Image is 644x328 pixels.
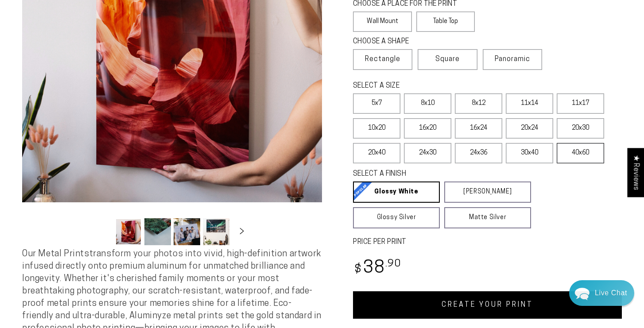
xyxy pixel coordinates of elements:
[203,218,229,245] button: Load image 4 in gallery view
[385,259,401,269] sup: .90
[404,118,451,139] label: 16x20
[506,118,553,139] label: 20x24
[444,181,531,203] a: [PERSON_NAME]
[353,207,440,228] a: Glossy Silver
[506,143,553,163] label: 30x40
[353,181,440,203] a: Glossy White
[353,93,400,114] label: 5x7
[404,93,451,114] label: 8x10
[353,291,622,319] a: CREATE YOUR PRINT
[495,56,530,63] span: Panoramic
[353,260,401,277] bdi: 38
[353,237,622,247] label: PRICE PER PRINT
[416,12,475,32] label: Table Top
[506,93,553,114] label: 11x14
[353,143,400,163] label: 20x40
[404,143,451,163] label: 24x30
[557,118,604,139] label: 20x30
[455,118,502,139] label: 16x24
[557,93,604,114] label: 11x17
[93,222,113,241] button: Slide left
[455,93,502,114] label: 8x12
[455,143,502,163] label: 24x36
[627,148,644,197] div: Click to open Judge.me floating reviews tab
[115,218,142,245] button: Load image 1 in gallery view
[595,280,627,306] div: Contact Us Directly
[353,118,400,139] label: 10x20
[232,222,252,241] button: Slide right
[353,81,511,91] legend: SELECT A SIZE
[353,37,468,47] legend: CHOOSE A SHAPE
[174,218,200,245] button: Load image 3 in gallery view
[353,12,412,32] label: Wall Mount
[435,54,460,65] span: Square
[444,207,531,228] a: Matte Silver
[353,169,511,179] legend: SELECT A FINISH
[144,218,171,245] button: Load image 2 in gallery view
[569,280,634,306] div: Chat widget toggle
[365,54,400,65] span: Rectangle
[354,264,362,276] span: $
[557,143,604,163] label: 40x60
